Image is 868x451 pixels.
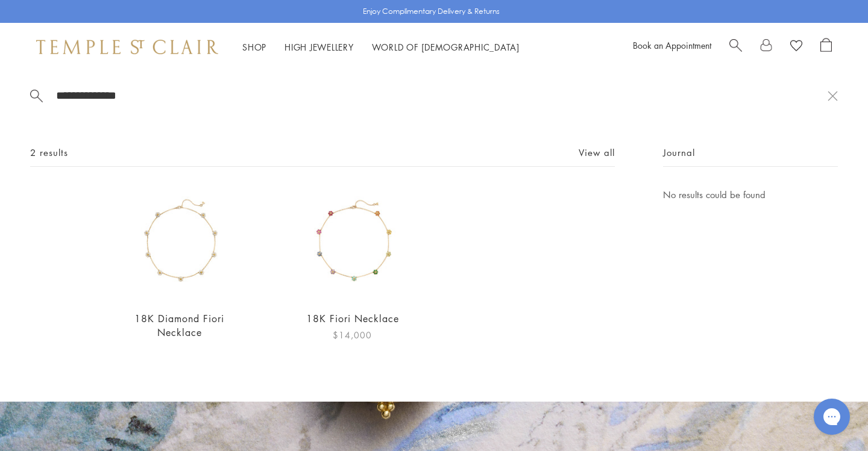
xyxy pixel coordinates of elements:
[242,41,266,53] a: ShopShop
[306,312,399,325] a: 18K Fiori Necklace
[242,40,520,55] nav: Main navigation
[729,38,742,56] a: Search
[30,145,68,160] span: 2 results
[285,41,354,53] a: High JewelleryHigh Jewellery
[663,145,695,160] span: Journal
[333,328,372,342] span: $14,000
[579,146,615,159] a: View all
[296,187,409,300] img: 18K Fiori Necklace
[372,41,520,53] a: World of [DEMOGRAPHIC_DATA]World of [DEMOGRAPHIC_DATA]
[808,394,856,439] iframe: Gorgias live chat messenger
[663,187,838,202] p: No results could be found
[633,39,711,51] a: Book an Appointment
[36,40,218,54] img: Temple St. Clair
[790,38,802,56] a: View Wishlist
[123,187,236,300] img: N31810-FIORI
[363,5,500,17] p: Enjoy Complimentary Delivery & Returns
[134,312,224,339] a: 18K Diamond Fiori Necklace
[820,38,832,56] a: Open Shopping Bag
